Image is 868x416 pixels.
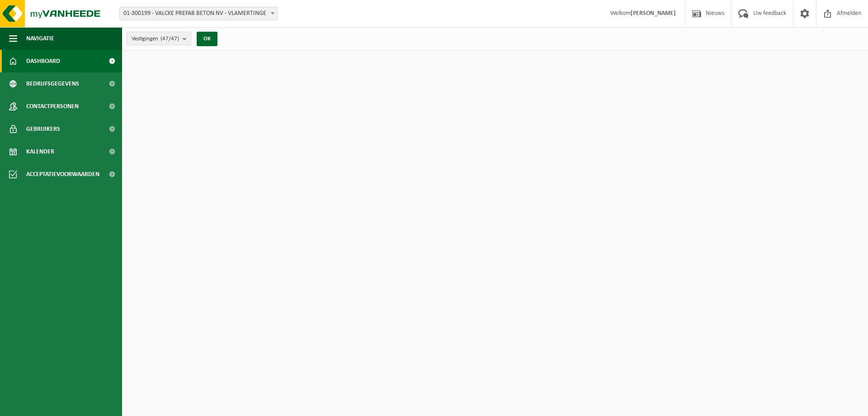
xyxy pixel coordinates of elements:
span: Kalender [26,140,54,163]
span: Vestigingen [132,32,179,46]
button: OK [197,32,217,46]
span: Navigatie [26,27,54,50]
button: Vestigingen(47/47) [127,32,191,45]
span: 01-300199 - VALCKE PREFAB BETON NV - VLAMERTINGE [120,7,277,20]
span: 01-300199 - VALCKE PREFAB BETON NV - VLAMERTINGE [119,7,278,20]
count: (47/47) [160,36,179,42]
span: Dashboard [26,50,60,72]
strong: [PERSON_NAME] [631,10,676,17]
span: Gebruikers [26,118,60,140]
span: Contactpersonen [26,95,79,118]
span: Bedrijfsgegevens [26,72,79,95]
span: Acceptatievoorwaarden [26,163,99,186]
